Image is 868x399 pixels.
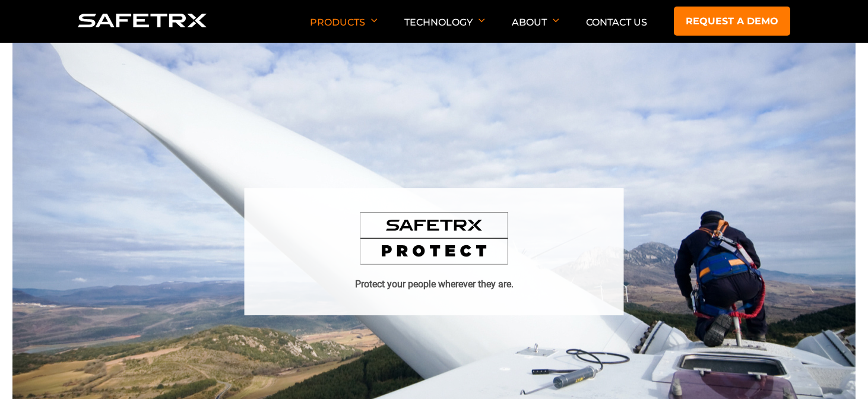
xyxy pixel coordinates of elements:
img: SafeTrx Protect logo [360,212,508,265]
p: Products [310,17,378,43]
img: Arrow down [479,18,485,23]
img: Logo SafeTrx [78,14,207,27]
p: About [512,17,559,43]
a: Contact Us [586,17,647,28]
p: Technology [404,17,485,43]
a: Request a demo [674,7,790,36]
img: Arrow down [553,18,559,23]
img: Arrow down [371,18,378,23]
h1: Protect your people wherever they are. [355,277,514,292]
